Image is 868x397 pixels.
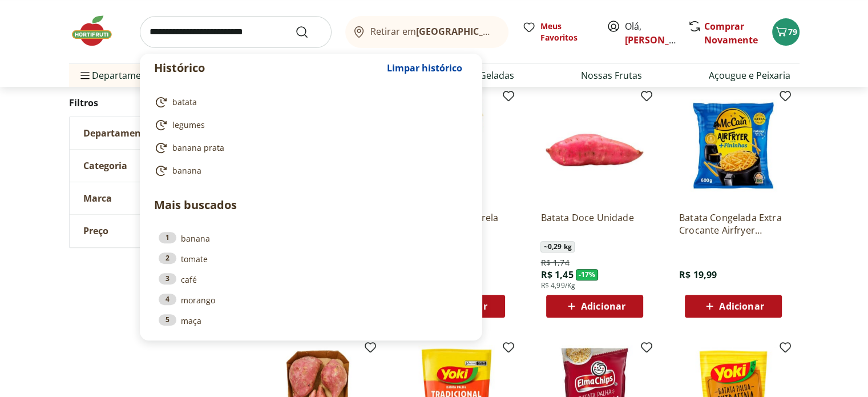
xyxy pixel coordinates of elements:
[295,25,322,39] button: Submit Search
[709,69,790,82] a: Açougue e Peixaria
[154,164,463,178] a: banana
[540,241,574,252] span: ~ 0,29 kg
[83,127,151,139] span: Departamento
[625,19,676,47] span: Olá,
[581,69,642,82] a: Nossas Frutas
[159,294,176,305] div: 4
[154,197,468,214] p: Mais buscados
[70,117,241,149] button: Departamento
[387,63,462,73] span: Limpar histórico
[154,60,381,76] p: Histórico
[704,20,758,46] a: Comprar Novamente
[78,62,160,89] span: Departamentos
[172,119,205,131] span: legumes
[78,62,92,89] button: Menu
[522,21,593,43] a: Meus Favoritos
[788,26,797,37] span: 79
[154,118,463,132] a: legumes
[540,268,573,281] span: R$ 1,45
[70,215,241,247] button: Preço
[679,268,717,281] span: R$ 19,99
[546,295,643,318] button: Adicionar
[70,182,241,214] button: Marca
[69,14,126,48] img: Hortifruti
[625,34,699,46] a: [PERSON_NAME]
[540,211,649,236] a: Batata Doce Unidade
[140,16,332,48] input: search
[381,54,468,82] button: Limpar histórico
[540,281,575,290] span: R$ 4,99/Kg
[370,26,496,37] span: Retirar em
[70,150,241,182] button: Categoria
[154,95,463,109] a: batata
[159,273,176,284] div: 3
[772,18,800,46] button: Carrinho
[159,232,176,243] div: 1
[540,21,593,43] span: Meus Favoritos
[679,94,788,202] img: Batata Congelada Extra Crocante Airfryer Mccain 600g
[540,257,569,268] span: R$ 1,74
[83,225,108,236] span: Preço
[159,294,463,306] a: 4morango
[685,295,782,318] button: Adicionar
[159,273,463,286] a: 3café
[172,97,197,108] span: batata
[719,302,764,311] span: Adicionar
[83,193,112,204] span: Marca
[154,141,463,155] a: banana prata
[540,94,649,202] img: Batata Doce Unidade
[172,142,224,154] span: banana prata
[416,25,608,38] b: [GEOGRAPHIC_DATA]/[GEOGRAPHIC_DATA]
[576,269,599,280] span: - 17 %
[345,16,508,48] button: Retirar em[GEOGRAPHIC_DATA]/[GEOGRAPHIC_DATA]
[159,252,176,264] div: 2
[581,302,625,311] span: Adicionar
[159,314,463,327] a: 5maça
[159,314,176,326] div: 5
[159,232,463,244] a: 1banana
[679,211,788,236] a: Batata Congelada Extra Crocante Airfryer Mccain 600g
[159,252,463,265] a: 2tomate
[69,91,241,114] h2: Filtros
[172,165,201,177] span: banana
[83,160,127,171] span: Categoria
